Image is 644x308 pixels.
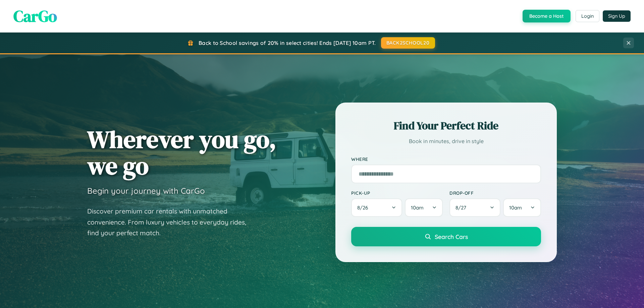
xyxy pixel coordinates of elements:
h1: Wherever you go, we go [87,126,276,179]
p: Book in minutes, drive in style [351,136,541,146]
button: 10am [405,198,443,217]
span: CarGo [13,5,57,27]
label: Drop-off [449,190,541,196]
span: Search Cars [435,233,468,240]
span: 8 / 26 [357,204,371,211]
h3: Begin your journey with CarGo [87,186,205,196]
span: 10am [411,204,424,211]
button: 8/26 [351,198,402,217]
button: BACK2SCHOOL20 [381,37,435,49]
button: 8/27 [449,198,500,217]
button: Search Cars [351,227,541,246]
button: Login [576,10,599,22]
label: Pick-up [351,190,443,196]
p: Discover premium car rentals with unmatched convenience. From luxury vehicles to everyday rides, ... [87,206,255,239]
h2: Find Your Perfect Ride [351,118,541,133]
label: Where [351,156,541,162]
button: Sign Up [603,10,631,22]
button: 10am [503,198,541,217]
span: Back to School savings of 20% in select cities! Ends [DATE] 10am PT. [199,40,376,46]
span: 10am [509,204,522,211]
span: 8 / 27 [455,204,470,211]
button: Become a Host [523,10,571,22]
